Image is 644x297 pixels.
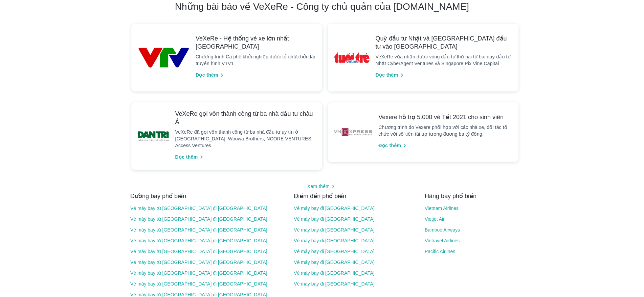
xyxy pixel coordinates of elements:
a: Vietnam Airlines [425,206,514,211]
a: Vé máy bay từ [GEOGRAPHIC_DATA] đi [GEOGRAPHIC_DATA] [130,260,285,265]
a: Bamboo Airways [425,227,514,233]
img: banner [137,47,190,69]
a: Vé máy bay đi [GEOGRAPHIC_DATA] [294,227,416,233]
span: Đọc thêm [375,72,398,79]
a: Vé máy bay từ [GEOGRAPHIC_DATA] đi [GEOGRAPHIC_DATA] [130,206,285,211]
div: Điểm đến phổ biến [294,192,416,200]
p: Chương trình do Vexere phối hợp với các nhà xe, đối tác tổ chức với số tiền tài trợ tương đương b... [378,124,513,137]
a: Vé máy bay từ [GEOGRAPHIC_DATA] đi [GEOGRAPHIC_DATA] [130,249,285,254]
button: Đọc thêm [193,70,228,81]
span: VeXeRe - Hệ thống vé xe lớn nhất [GEOGRAPHIC_DATA] [196,34,317,51]
span: VeXeRe gọi vốn thành công từ ba nhà đầu tư châu Á [175,110,316,126]
button: Đọc thêm [172,152,207,163]
span: Vexere hỗ trợ 5.000 vé Tết 2021 cho sinh viên [378,113,513,121]
button: Đọc thêm [376,140,411,151]
span: Đọc thêm [378,142,401,149]
span: Đọc thêm [196,72,218,79]
a: Vé máy bay từ [GEOGRAPHIC_DATA] đi [GEOGRAPHIC_DATA] [130,270,285,276]
p: VeXeRe vừa nhận được vòng đầu tư thứ hai từ hai quỹ đầu tư Nhật CyberAgent Ventures và Singapore ... [375,53,513,67]
a: Pacific Airlines [425,249,514,254]
a: Vé máy bay từ [GEOGRAPHIC_DATA] đi [GEOGRAPHIC_DATA] [130,227,285,233]
img: banner [137,129,170,143]
div: Hãng bay phổ biến [425,192,514,200]
a: Vé máy bay đi [GEOGRAPHIC_DATA] [294,216,416,222]
h2: Những bài báo về VeXeRe - Công ty chủ quản của [DOMAIN_NAME] [175,1,469,13]
span: Quỹ đầu tư Nhật và [GEOGRAPHIC_DATA] đầu tư vào [GEOGRAPHIC_DATA] [375,34,513,51]
a: Đọc thêm [196,72,225,79]
a: Vé máy bay đi [GEOGRAPHIC_DATA] [294,238,416,243]
a: Vé máy bay từ [GEOGRAPHIC_DATA] đi [GEOGRAPHIC_DATA] [130,216,285,222]
a: Vietravel Airlines [425,238,514,243]
a: Vé máy bay đi [GEOGRAPHIC_DATA] [294,260,416,265]
p: VeXeRe đã gọi vốn thành công từ ba nhà đầu tư uy tín ở [GEOGRAPHIC_DATA]: Woowa Brothers, NCORE V... [175,129,316,149]
button: Xem thêm [305,181,340,192]
a: Đọc thêm [175,154,205,161]
span: Xem thêm [307,183,330,190]
a: Vietjet Air [425,216,514,222]
div: Đường bay phổ biến [130,192,285,200]
a: Xem thêm [307,183,337,190]
a: Đọc thêm [375,72,405,79]
img: banner [333,50,370,65]
a: Đọc thêm [378,142,408,149]
a: Vé máy bay từ [GEOGRAPHIC_DATA] đi [GEOGRAPHIC_DATA] [130,238,285,243]
a: Vé máy bay từ [GEOGRAPHIC_DATA] đi [GEOGRAPHIC_DATA] [130,281,285,287]
button: Đọc thêm [373,70,408,81]
a: Vé máy bay đi [GEOGRAPHIC_DATA] [294,206,416,211]
a: Vé máy bay đi [GEOGRAPHIC_DATA] [294,249,416,254]
span: Đọc thêm [175,154,198,161]
a: Vé máy bay đi [GEOGRAPHIC_DATA] [294,281,416,287]
img: banner [333,124,373,140]
a: Vé máy bay đi [GEOGRAPHIC_DATA] [294,270,416,276]
p: Chương trình Cà phê khởi nghiệp được tổ chức bởi đài truyền hình VTV1 [196,53,317,67]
